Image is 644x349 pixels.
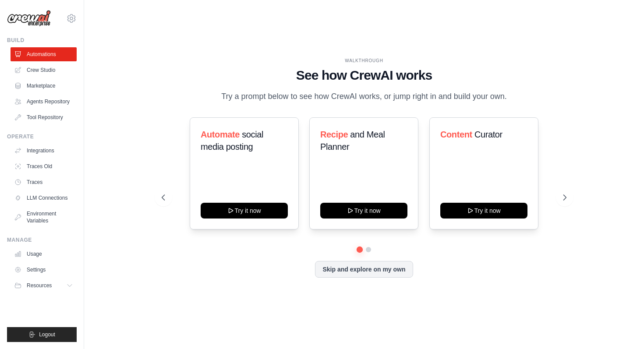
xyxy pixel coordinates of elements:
a: Settings [11,263,77,277]
a: Integrations [11,144,77,158]
span: Resources [27,282,52,289]
div: Manage [7,236,77,243]
button: Try it now [320,203,407,219]
button: Resources [11,278,77,293]
a: Marketplace [11,79,77,93]
a: Tool Repository [11,110,77,124]
span: Recipe [320,130,348,139]
a: Traces [11,175,77,189]
button: Try it now [440,203,527,219]
div: WALKTHROUGH [162,57,566,64]
span: social media posting [201,130,263,152]
img: Logo [7,10,51,27]
a: Environment Variables [11,207,77,228]
span: Automate [201,130,240,139]
button: Try it now [201,203,288,219]
a: Crew Studio [11,63,77,77]
a: Traces Old [11,159,77,173]
a: Agents Repository [11,95,77,109]
span: and Meal Planner [320,130,385,152]
button: Logout [7,327,77,342]
span: Curator [474,130,502,139]
button: Skip and explore on my own [315,261,413,278]
span: Content [440,130,472,139]
div: Operate [7,133,77,140]
a: Automations [11,47,77,61]
h1: See how CrewAI works [162,67,566,83]
div: Build [7,37,77,44]
a: LLM Connections [11,191,77,205]
p: Try a prompt below to see how CrewAI works, or jump right in and build your own. [217,90,511,103]
span: Logout [39,331,55,338]
a: Usage [11,247,77,261]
